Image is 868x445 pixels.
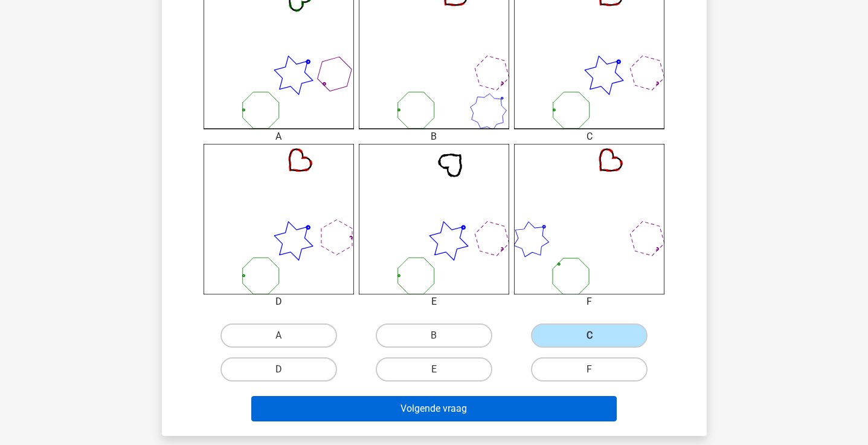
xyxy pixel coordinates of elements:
label: F [531,357,648,382]
div: E [350,294,518,309]
label: D [220,357,337,382]
div: A [194,129,363,144]
label: E [376,357,492,382]
div: F [505,294,674,309]
button: Volgende vraag [251,396,617,421]
label: A [220,323,337,348]
div: B [350,129,518,144]
div: D [194,294,363,309]
label: B [376,323,492,348]
label: C [531,323,648,348]
div: C [505,129,674,144]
